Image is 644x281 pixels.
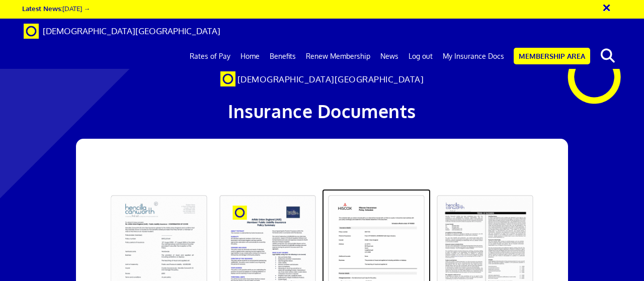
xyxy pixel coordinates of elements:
a: Renew Membership [301,44,375,69]
strong: Latest News: [22,4,62,13]
a: Log out [404,44,438,69]
a: News [375,44,404,69]
a: Membership Area [514,48,590,64]
a: Rates of Pay [185,44,235,69]
button: search [592,45,623,66]
a: Brand [DEMOGRAPHIC_DATA][GEOGRAPHIC_DATA] [16,19,228,44]
span: [DEMOGRAPHIC_DATA][GEOGRAPHIC_DATA] [43,26,220,36]
a: Latest News:[DATE] → [22,4,90,13]
span: [DEMOGRAPHIC_DATA][GEOGRAPHIC_DATA] [237,74,424,84]
a: Home [235,44,265,69]
a: My Insurance Docs [438,44,509,69]
span: Insurance Documents [228,100,416,122]
a: Benefits [265,44,301,69]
